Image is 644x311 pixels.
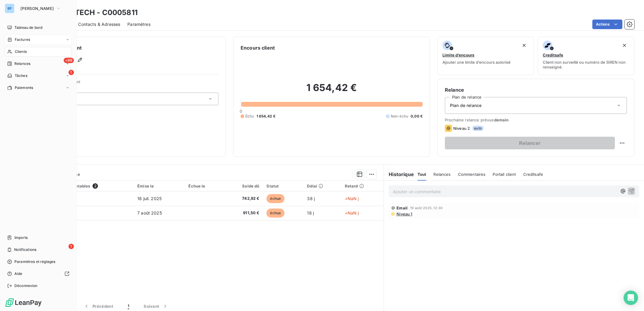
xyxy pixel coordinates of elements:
span: Ajouter une limite d’encours autorisé [442,60,511,65]
span: 1 [128,303,129,309]
div: Solde dû [227,184,260,188]
div: Open Intercom Messenger [624,291,638,305]
a: Tableau de bord [5,23,72,32]
div: Délai [307,184,337,188]
img: Logo LeanPay [5,298,42,307]
button: Actions [592,20,622,29]
a: Clients [5,47,72,56]
span: Creditsafe [543,53,563,57]
span: 19 août 2025, 12:30 [410,206,442,210]
span: 18 juil. 2025 [137,196,162,201]
span: Client non surveillé ou numéro de SIREN non renseigné. [543,60,629,69]
span: Contacts & Adresses [78,21,120,27]
span: Portail client [493,172,516,177]
span: 38 j [307,196,315,201]
div: Pièces comptables [53,183,130,189]
span: Paramètres et réglages [14,259,55,264]
h3: COGYTECH - C0005811 [53,7,138,18]
button: CreditsafeClient non surveillé ou numéro de SIREN non renseigné. [538,37,634,75]
span: +99 [64,58,74,63]
span: Relances [433,172,451,177]
span: 7 août 2025 [137,210,162,215]
span: Niveau 2 [453,126,470,131]
span: 1 [68,70,74,75]
span: échue [266,209,284,218]
span: Paramètres [127,21,150,27]
span: Paiements [15,85,33,90]
span: Limite d’encours [442,53,474,57]
span: Échu [245,114,254,119]
a: Paramètres et réglages [5,257,72,267]
span: Creditsafe [523,172,543,177]
span: Déconnexion [14,283,38,288]
span: 0,00 € [411,114,423,119]
a: +99Relances [5,59,72,69]
span: Clients [15,49,27,54]
a: Factures [5,35,72,44]
span: Propriétés Client [48,79,218,88]
span: +NaN j [345,196,359,201]
span: Commentaires [458,172,486,177]
h6: Relance [445,86,627,93]
div: Émise le [137,184,181,188]
span: 911,50 € [227,210,260,216]
a: 1Tâches [5,71,72,81]
h6: Encours client [241,44,275,51]
h6: Historique [384,171,414,178]
span: 18 j [307,210,314,215]
button: Relancer [445,137,615,149]
span: Aide [14,271,23,276]
a: Paiements [5,83,72,93]
div: Échue le [188,184,220,188]
span: 0 [240,109,242,114]
span: Tableau de bord [14,25,42,30]
h6: Informations client [36,44,218,51]
span: 1 654,42 € [257,114,276,119]
span: Prochaine relance prévue [445,117,627,122]
span: Tout [418,172,427,177]
span: [PERSON_NAME] [20,6,54,11]
a: Imports [5,233,72,242]
a: Aide [5,269,72,279]
span: Relances [14,61,30,66]
div: Statut [266,184,300,188]
span: Factures [15,37,30,42]
span: échue [266,194,284,203]
span: 742,92 € [227,196,260,202]
span: demain [494,117,509,122]
div: Retard [345,184,380,188]
span: Niveau 1 [396,212,412,216]
div: BP [5,4,14,13]
span: Non-échu [391,114,408,119]
span: Notifications [14,247,36,252]
span: Tâches [15,73,27,78]
span: auto [472,126,484,131]
button: Limite d’encoursAjouter une limite d’encours autorisé [437,37,534,75]
span: 2 [93,183,98,189]
span: +NaN j [345,210,359,215]
h2: 1 654,42 € [241,82,423,100]
span: Imports [14,235,28,240]
span: Email [396,206,408,210]
span: Plan de relance [450,102,481,108]
span: 1 [68,244,74,249]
